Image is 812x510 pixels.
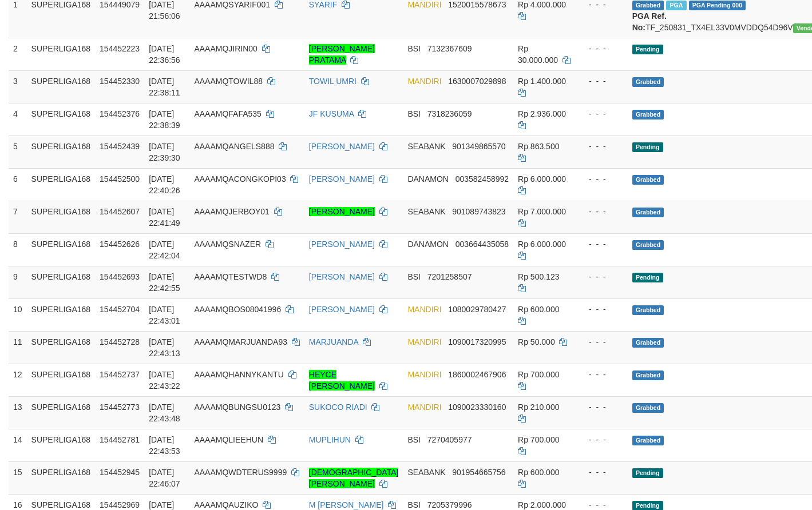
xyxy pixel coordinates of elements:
span: Copy 901954665756 to clipboard [452,468,505,477]
span: Rp 500.123 [518,272,559,281]
span: AAAAMQANGELS888 [194,142,274,151]
td: 12 [9,364,27,396]
td: 6 [9,168,27,201]
span: [DATE] 22:38:39 [149,109,180,130]
span: AAAAMQAUZIKO [194,500,258,509]
a: [PERSON_NAME] [309,305,375,314]
span: Copy 7201258507 to clipboard [427,272,472,281]
span: PGA Pending [689,1,746,10]
span: 154452500 [100,174,140,184]
span: 154452773 [100,403,140,412]
span: [DATE] 22:36:56 [149,44,180,65]
span: MANDIRI [407,403,441,412]
b: PGA Ref. No: [632,11,667,32]
span: AAAAMQJERBOY01 [194,207,270,216]
span: AAAAMQTOWIL88 [194,77,263,86]
div: - - - [580,206,623,217]
span: AAAAMQFAFA535 [194,109,262,118]
span: 154452693 [100,272,140,281]
span: MANDIRI [407,77,441,86]
span: 154452781 [100,435,140,444]
span: [DATE] 22:42:55 [149,272,180,293]
td: 11 [9,331,27,364]
span: Rp 600.000 [518,468,559,477]
span: AAAAMQMARJUANDA93 [194,337,287,346]
span: [DATE] 22:39:30 [149,142,180,162]
span: BSI [407,272,421,281]
td: SUPERLIGA168 [27,168,96,201]
span: Pending [632,468,663,478]
span: Grabbed [632,1,664,10]
a: MARJUANDA [309,337,358,346]
span: Marked by aafchoeunmanni [666,1,686,10]
span: Copy 7205379996 to clipboard [427,500,472,509]
span: Grabbed [632,77,664,87]
span: [DATE] 22:41:49 [149,207,180,228]
td: SUPERLIGA168 [27,461,96,494]
span: 154452969 [100,500,140,509]
span: DANAMON [407,240,449,249]
span: Copy 901349865570 to clipboard [452,142,505,151]
span: MANDIRI [407,370,441,379]
td: SUPERLIGA168 [27,233,96,266]
td: 13 [9,396,27,429]
span: Rp 700.000 [518,370,559,379]
span: SEABANK [407,207,445,216]
span: [DATE] 22:43:22 [149,370,180,391]
span: [DATE] 22:46:07 [149,468,180,488]
span: Pending [632,45,663,54]
span: Copy 003664435058 to clipboard [455,240,509,249]
div: - - - [580,141,623,152]
span: Rp 700.000 [518,435,559,444]
a: MUPLIHUN [309,435,351,444]
span: MANDIRI [407,305,441,314]
a: [DEMOGRAPHIC_DATA][PERSON_NAME] [309,468,399,488]
td: SUPERLIGA168 [27,38,96,70]
span: AAAAMQACONGKOPI03 [194,174,286,184]
td: SUPERLIGA168 [27,364,96,396]
a: JF KUSUMA [309,109,354,118]
td: SUPERLIGA168 [27,396,96,429]
span: Copy 7270405977 to clipboard [427,435,472,444]
span: [DATE] 22:43:13 [149,337,180,358]
div: - - - [580,43,623,54]
div: - - - [580,369,623,380]
div: - - - [580,108,623,119]
span: Rp 7.000.000 [518,207,566,216]
a: [PERSON_NAME] [309,174,375,184]
span: 154452728 [100,337,140,346]
span: Copy 1090017320995 to clipboard [448,337,506,346]
span: Grabbed [632,403,664,413]
div: - - - [580,271,623,282]
span: Grabbed [632,305,664,315]
span: Rp 1.400.000 [518,77,566,86]
span: Rp 6.000.000 [518,240,566,249]
span: AAAAMQWDTERUS9999 [194,468,287,477]
span: Copy 003582458992 to clipboard [455,174,509,184]
span: Pending [632,142,663,152]
span: AAAAMQHANNYKANTU [194,370,283,379]
td: SUPERLIGA168 [27,103,96,136]
span: 154452626 [100,240,140,249]
span: [DATE] 22:43:01 [149,305,180,325]
span: AAAAMQBOS08041996 [194,305,281,314]
span: [DATE] 22:43:53 [149,435,180,456]
a: TOWIL UMRI [309,77,357,86]
td: SUPERLIGA168 [27,136,96,168]
span: Copy 1860002467906 to clipboard [448,370,506,379]
span: Copy 7318236059 to clipboard [427,109,472,118]
span: [DATE] 22:38:11 [149,77,180,97]
span: 154452439 [100,142,140,151]
div: - - - [580,173,623,185]
span: [DATE] 22:42:04 [149,240,180,260]
span: AAAAMQLIEEHUN [194,435,263,444]
span: 154452704 [100,305,140,314]
div: - - - [580,434,623,445]
span: Rp 600.000 [518,305,559,314]
span: SEABANK [407,468,445,477]
span: Grabbed [632,436,664,445]
td: SUPERLIGA168 [27,70,96,103]
span: 154452737 [100,370,140,379]
span: Rp 6.000.000 [518,174,566,184]
span: [DATE] 22:43:48 [149,403,180,423]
